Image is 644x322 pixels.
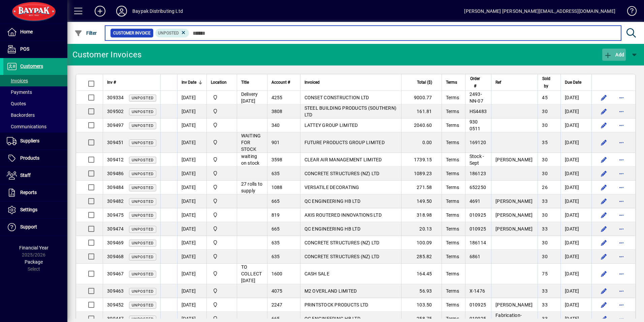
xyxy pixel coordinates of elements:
a: Invoices [3,75,67,86]
span: CONSET CONSTRUCTION LTD [304,95,369,100]
div: [PERSON_NAME] [PERSON_NAME][EMAIL_ADDRESS][DOMAIN_NAME] [464,6,615,17]
span: Terms [446,226,459,232]
span: Unposted [132,255,154,259]
span: 33 [542,226,548,232]
td: [DATE] [560,284,591,298]
span: Inv # [107,79,116,86]
a: POS [3,41,67,58]
span: [PERSON_NAME] [495,212,533,218]
span: 665 [271,226,280,232]
span: Due Date [565,79,581,86]
span: 4255 [271,95,283,100]
span: 340 [271,123,280,128]
td: [DATE] [560,236,591,250]
span: Baypak - Onekawa [211,184,233,191]
span: [PERSON_NAME] [495,198,533,204]
span: Location [211,79,227,86]
td: [DATE] [177,181,206,194]
a: Backorders [3,109,67,121]
button: More options [616,251,627,262]
span: 75 [542,271,548,276]
td: [DATE] [560,208,591,222]
a: Settings [3,202,67,218]
td: [DATE] [560,181,591,194]
span: Unposted [132,289,154,294]
span: Unposted [132,213,154,218]
td: [DATE] [177,194,206,208]
span: Unposted [132,124,154,128]
button: More options [616,168,627,179]
span: 30 [542,157,548,162]
a: Products [3,150,67,167]
span: Reports [20,190,37,195]
span: Terms [446,316,459,321]
span: 010925 [470,316,486,321]
span: 635 [271,254,280,259]
span: Order # [470,75,481,90]
span: Sold by [542,75,550,90]
span: Unposted [132,303,154,307]
td: [DATE] [560,105,591,118]
span: AXIS ROUTERED INNOVATIONS LTD [304,212,382,218]
span: Baypak - Onekawa [211,301,233,308]
span: X-1476 [470,288,485,294]
span: QC ENGINEERING HB LTD [304,226,360,232]
span: Unposted [132,317,154,321]
span: 33 [542,198,548,204]
td: [DATE] [560,118,591,132]
span: 4075 [271,288,283,294]
td: 56.93 [401,284,442,298]
td: [DATE] [177,264,206,284]
span: 45 [542,95,548,100]
span: 309484 [107,185,124,190]
td: 1739.15 [401,153,442,167]
span: Customers [20,63,43,69]
span: [PERSON_NAME] [495,302,533,307]
a: Quotes [3,98,67,109]
td: [DATE] [177,132,206,153]
td: [DATE] [560,194,591,208]
button: More options [616,92,627,103]
td: 285.82 [401,250,442,264]
span: Terms [446,109,459,114]
td: [DATE] [560,167,591,181]
td: [DATE] [177,91,206,105]
span: POS [20,46,29,52]
td: [DATE] [560,91,591,105]
button: More options [616,120,627,131]
span: Payments [7,89,32,95]
span: Invoiced [304,79,320,86]
span: Communications [7,124,46,129]
button: More options [616,223,627,234]
span: CASH SALE [304,271,329,276]
span: Terms [446,123,459,128]
span: 309486 [107,171,124,176]
span: Baypak - Onekawa [211,239,233,246]
td: 1089.23 [401,167,442,181]
td: [DATE] [560,298,591,312]
td: [DATE] [177,284,206,298]
div: Due Date [565,79,587,86]
span: Baypak - Onekawa [211,170,233,177]
span: 26 [542,185,548,190]
span: Customer Invoice [113,30,151,36]
td: [DATE] [177,105,206,118]
span: FUTURE PRODUCTS GROUP LIMITED [304,140,385,145]
span: CONCRETE STRUCTURES (NZ) LTD [304,171,380,176]
span: Support [20,224,37,230]
span: Products [20,155,39,161]
span: Baypak - Onekawa [211,197,233,205]
span: Baypak - Onekawa [211,287,233,295]
div: Ref [495,79,534,86]
span: Terms [446,254,459,259]
span: 901 [271,140,280,145]
span: Terms [446,185,459,190]
span: Baypak - Onekawa [211,253,233,260]
span: TO COLLECT [DATE] [241,264,262,283]
td: 0.00 [401,132,442,153]
button: Edit [599,137,609,148]
span: 309467 [107,271,124,276]
span: Terms [446,79,457,86]
button: Edit [599,120,609,131]
span: CONCRETE STRUCTURES (NZ) LTD [304,240,380,245]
